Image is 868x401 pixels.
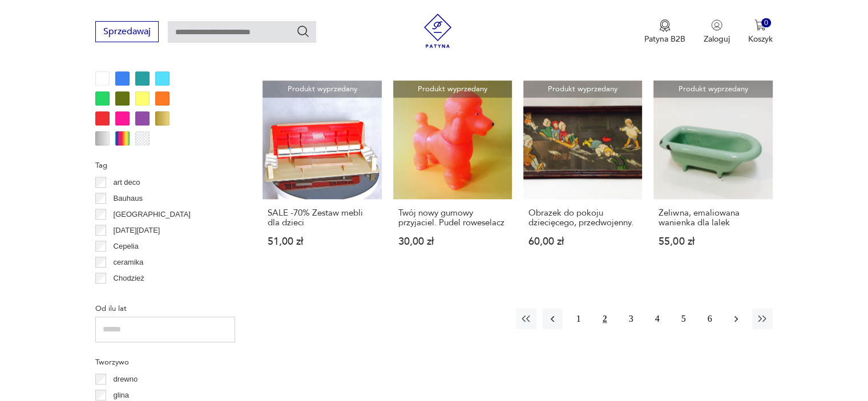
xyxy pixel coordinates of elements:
[621,309,641,329] button: 3
[528,208,637,228] h3: Obrazek do pokoju dziecięcego, przedwojenny.
[114,224,160,237] p: [DATE][DATE]
[754,19,766,31] img: Ikona koszyka
[644,19,685,44] button: Patyna B2B
[114,272,144,285] p: Chodzież
[653,80,772,269] a: Produkt wyprzedanyŻeliwna, emaliowana wanienka dla lalekŻeliwna, emaliowana wanienka dla lalek55,...
[95,29,159,37] a: Sprzedawaj
[700,309,720,329] button: 6
[704,19,730,44] button: Zaloguj
[114,240,139,253] p: Cepelia
[421,14,455,48] img: Patyna - sklep z meblami i dekoracjami vintage
[114,373,138,386] p: drewno
[95,21,159,42] button: Sprzedawaj
[704,34,730,44] p: Zaloguj
[268,208,376,228] h3: SALE -70% Zestaw mebli dla dzieci
[263,80,381,269] a: Produkt wyprzedanySALE -70% Zestaw mebli dla dzieciSALE -70% Zestaw mebli dla dzieci51,00 zł
[568,309,589,329] button: 1
[659,208,767,228] h3: Żeliwna, emaliowana wanienka dla lalek
[393,80,512,269] a: Produkt wyprzedanyTwój nowy gumowy przyjaciel. Pudel roweselaczTwój nowy gumowy przyjaciel. Pudel...
[761,18,771,28] div: 0
[659,237,767,246] p: 55,00 zł
[595,309,615,329] button: 2
[659,19,671,32] img: Ikona medalu
[95,159,235,172] p: Tag
[114,288,142,301] p: Ćmielów
[398,208,507,228] h3: Twój nowy gumowy przyjaciel. Pudel roweselacz
[644,34,685,44] p: Patyna B2B
[114,208,191,221] p: [GEOGRAPHIC_DATA]
[673,309,694,329] button: 5
[644,19,685,44] a: Ikona medaluPatyna B2B
[114,256,144,269] p: ceramika
[296,25,310,38] button: Szukaj
[95,356,235,368] p: Tworzywo
[647,309,668,329] button: 4
[711,19,722,31] img: Ikonka użytkownika
[523,80,642,269] a: Produkt wyprzedanyObrazek do pokoju dziecięcego, przedwojenny.Obrazek do pokoju dziecięcego, prze...
[114,192,143,205] p: Bauhaus
[748,19,773,44] button: 0Koszyk
[268,237,376,246] p: 51,00 zł
[748,34,773,44] p: Koszyk
[114,176,140,189] p: art deco
[398,237,507,246] p: 30,00 zł
[528,237,637,246] p: 60,00 zł
[95,302,235,315] p: Od ilu lat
